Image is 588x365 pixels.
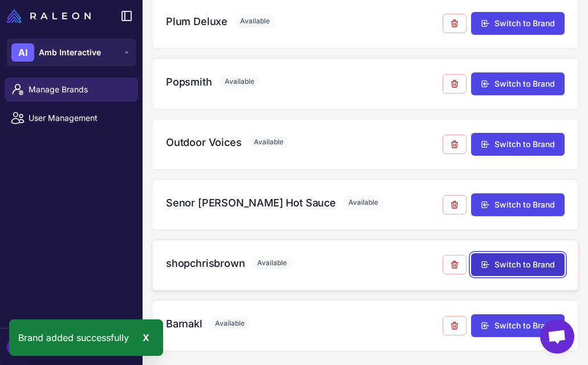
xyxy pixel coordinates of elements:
h3: Popsmith [166,74,212,90]
button: Remove from agency [443,14,467,33]
div: AI [11,43,34,62]
span: Available [219,74,260,89]
span: Available [252,255,293,270]
a: Raleon Logo [7,9,95,23]
button: Switch to Brand [471,133,565,156]
span: Available [234,14,275,29]
button: Switch to Brand [471,72,565,95]
div: Open chat [540,319,574,354]
button: Remove from agency [443,255,467,274]
span: Available [248,135,289,149]
button: Switch to Brand [471,12,565,35]
button: Switch to Brand [471,193,565,216]
button: Remove from agency [443,135,467,154]
button: Switch to Brand [471,253,565,276]
span: User Management [29,112,129,124]
button: Remove from agency [443,195,467,214]
span: Available [343,195,384,210]
a: User Management [5,106,138,130]
img: Raleon Logo [7,9,91,23]
button: AIAmb Interactive [7,39,136,66]
div: X [138,328,154,347]
span: Amb Interactive [39,46,101,59]
h3: Senor [PERSON_NAME] Hot Sauce [166,195,336,210]
button: Remove from agency [443,316,467,335]
h3: shopchrisbrown [166,255,245,271]
div: Brand added successfully [9,319,163,356]
span: Manage Brands [29,83,129,96]
a: Manage Brands [5,78,138,102]
span: Available [209,316,250,331]
button: Switch to Brand [471,314,565,337]
h3: Barnakl [166,316,202,331]
div: MV [7,338,30,356]
button: Remove from agency [443,74,467,94]
h3: Plum Deluxe [166,14,228,29]
h3: Outdoor Voices [166,135,241,150]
